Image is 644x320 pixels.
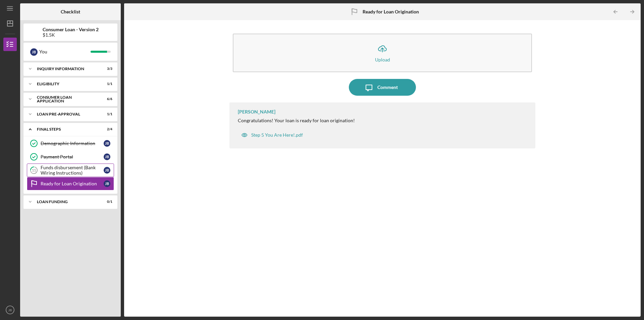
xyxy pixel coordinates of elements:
button: Comment [349,79,416,96]
div: Payment Portal [41,154,104,159]
text: JB [8,308,12,312]
div: Consumer Loan Application [37,95,96,103]
b: Consumer Loan - Version 2 [43,27,99,32]
div: Funds disbursement (Bank Wiring Instructions) [41,165,104,176]
button: JB [3,303,17,317]
b: Checklist [61,9,80,14]
a: 11Funds disbursement (Bank Wiring Instructions)JB [27,164,114,177]
div: $1.5K [43,32,99,38]
div: FINAL STEPS [37,127,96,131]
div: J B [104,153,110,160]
div: J B [104,167,110,174]
div: J B [104,180,110,187]
div: 2 / 4 [100,127,112,131]
a: Ready for Loan OriginationJB [27,177,114,190]
div: Demographic Information [41,141,104,146]
div: 1 / 1 [100,82,112,86]
div: 1 / 1 [100,112,112,116]
button: Step 5 You Are Here!.pdf [238,128,306,142]
div: Congratulations! Your loan is ready for loan origination! [238,118,355,123]
div: J B [30,48,38,56]
div: Loan Pre-Approval [37,112,96,116]
div: 3 / 3 [100,67,112,71]
div: You [39,46,91,57]
b: Ready for Loan Origination [363,9,419,14]
div: Loan Funding [37,200,96,204]
a: Demographic InformationJB [27,137,114,150]
div: [PERSON_NAME] [238,109,275,115]
div: Upload [375,57,390,62]
div: J B [104,140,110,147]
div: Inquiry Information [37,67,96,71]
button: Upload [233,34,532,72]
div: Ready for Loan Origination [41,181,104,186]
div: 0 / 1 [100,200,112,204]
div: Eligibility [37,82,96,86]
div: Step 5 You Are Here!.pdf [251,132,303,138]
div: Comment [377,79,398,96]
div: 6 / 6 [100,97,112,101]
tspan: 11 [32,168,36,173]
a: Payment PortalJB [27,150,114,164]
